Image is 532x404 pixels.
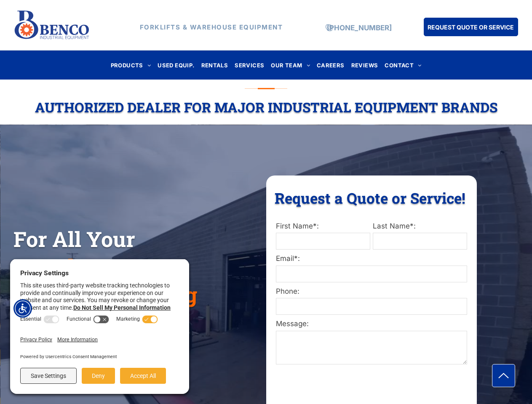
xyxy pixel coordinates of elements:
[276,286,467,297] label: Phone:
[13,299,32,318] div: Accessibility Menu
[276,319,467,330] label: Message:
[35,98,497,116] span: Authorized Dealer For Major Industrial Equipment Brands
[107,59,155,71] a: PRODUCTS
[198,59,232,71] a: RENTALS
[133,253,146,281] span: &
[231,59,267,71] a: SERVICES
[267,59,313,71] a: OUR TEAM
[276,253,467,264] label: Email*:
[424,18,518,36] a: REQUEST QUOTE OR SERVICE
[313,59,348,71] a: CAREERS
[276,221,370,232] label: First Name*:
[13,281,197,308] span: Material Handling
[428,19,514,35] span: REQUEST QUOTE OR SERVICE
[381,59,425,71] a: CONTACT
[373,221,467,232] label: Last Name*:
[327,24,392,32] a: [PHONE_NUMBER]
[275,188,465,207] span: Request a Quote or Service!
[140,23,283,31] strong: FORKLIFTS & WAREHOUSE EQUIPMENT
[13,253,128,281] span: Warehouse
[154,59,198,71] a: USED EQUIP.
[275,370,391,399] iframe: reCAPTCHA
[348,59,382,71] a: REVIEWS
[13,225,135,253] span: For All Your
